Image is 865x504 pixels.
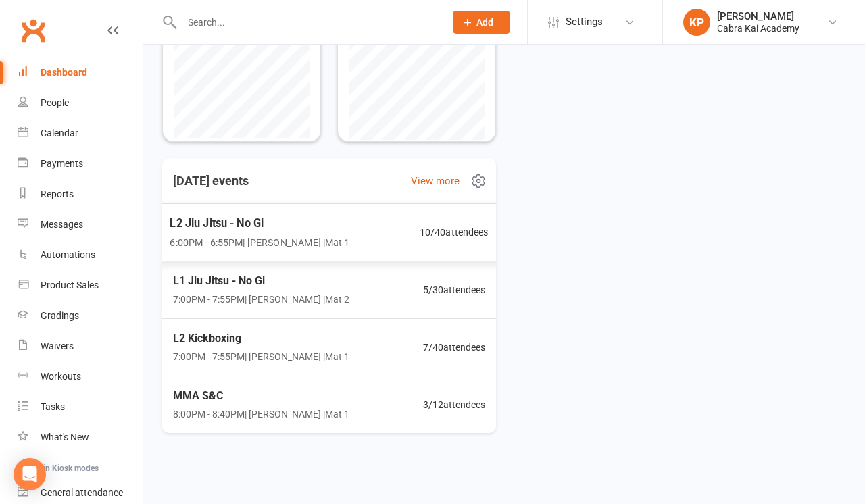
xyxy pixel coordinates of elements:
a: Dashboard [18,57,143,88]
span: Add [476,17,493,28]
a: Gradings [18,301,143,331]
div: Reports [41,188,74,199]
span: Settings [566,7,603,37]
span: MMA S&C [173,387,349,405]
span: 8:00PM - 8:40PM | [PERSON_NAME] | Mat 1 [173,407,349,422]
div: Cabra Kai Academy [717,22,799,34]
a: What's New [18,422,143,453]
span: 7 / 40 attendees [423,340,485,355]
div: [PERSON_NAME] [717,10,799,22]
div: Gradings [41,310,79,321]
div: Calendar [41,128,78,138]
div: Product Sales [41,280,99,291]
a: Waivers [18,331,143,361]
span: L1 Jiu Jitsu - No Gi [173,272,349,290]
div: KP [683,9,710,36]
span: L2 Kickboxing [173,330,349,347]
a: Clubworx [16,14,50,47]
div: Payments [41,158,83,169]
span: L2 Jiu Jitsu - No Gi [170,214,349,232]
div: Tasks [41,401,65,412]
div: Workouts [41,371,81,382]
div: People [41,97,69,108]
a: Automations [18,240,143,270]
span: 6:00PM - 6:55PM | [PERSON_NAME] | Mat 1 [170,234,349,250]
a: Messages [18,209,143,240]
a: View more [411,173,460,189]
a: Reports [18,179,143,209]
div: Open Intercom Messenger [14,458,46,490]
span: 7:00PM - 7:55PM | [PERSON_NAME] | Mat 2 [173,292,349,307]
span: 7:00PM - 7:55PM | [PERSON_NAME] | Mat 1 [173,349,349,364]
a: Product Sales [18,270,143,301]
input: Search... [178,13,435,32]
div: Automations [41,249,95,260]
div: What's New [41,432,89,443]
a: Tasks [18,392,143,422]
a: Workouts [18,361,143,392]
div: Dashboard [41,67,87,78]
span: 10 / 40 attendees [420,224,489,240]
h3: [DATE] events [162,169,259,193]
button: Add [453,11,510,34]
a: People [18,88,143,118]
div: General attendance [41,487,123,498]
a: Payments [18,149,143,179]
div: Waivers [41,341,74,351]
span: 3 / 12 attendees [423,397,485,412]
div: Messages [41,219,83,230]
a: Calendar [18,118,143,149]
span: 5 / 30 attendees [423,282,485,297]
